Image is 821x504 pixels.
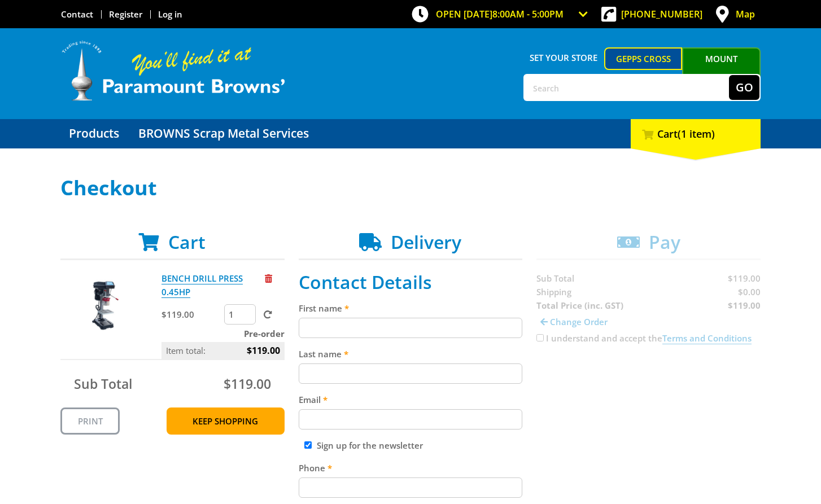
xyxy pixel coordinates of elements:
a: Go to the Contact page [61,8,93,20]
h1: Checkout [60,177,761,199]
a: Log in [158,8,182,20]
span: OPEN [DATE] [436,8,564,20]
label: Last name [299,347,523,361]
a: Go to the BROWNS Scrap Metal Services page [130,119,317,148]
div: Cart [631,119,761,148]
a: Print [60,407,120,435]
a: Go to the Products page [60,119,128,148]
input: Please enter your first name. [299,318,523,338]
p: $119.00 [161,308,222,321]
a: Mount [PERSON_NAME] [682,47,761,90]
label: Email [299,393,523,406]
h2: Contact Details [299,271,523,293]
a: Gepps Cross [604,47,683,70]
button: Go [729,75,759,100]
label: Phone [299,461,523,475]
input: Please enter your last name. [299,363,523,384]
img: BENCH DRILL PRESS 0.45HP [71,271,139,339]
label: First name [299,301,523,315]
p: Item total: [161,342,285,359]
p: Pre-order [161,327,285,340]
input: Please enter your telephone number. [299,477,523,498]
a: Go to the registration page [109,8,142,20]
span: 8:00am - 5:00pm [492,8,564,20]
span: Cart [168,230,206,254]
img: Paramount Browns' [60,40,286,102]
input: Please enter your email address. [299,409,523,430]
a: BENCH DRILL PRESS 0.45HP [161,273,243,298]
a: Remove from cart [265,273,272,284]
span: Set your store [523,47,604,68]
span: $119.00 [247,342,280,359]
input: Search [525,75,729,100]
span: Sub Total [74,375,132,393]
span: (1 item) [678,127,715,141]
a: Keep Shopping [167,407,285,435]
span: $119.00 [224,375,271,393]
span: Delivery [391,230,461,254]
label: Sign up for the newsletter [317,440,423,451]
